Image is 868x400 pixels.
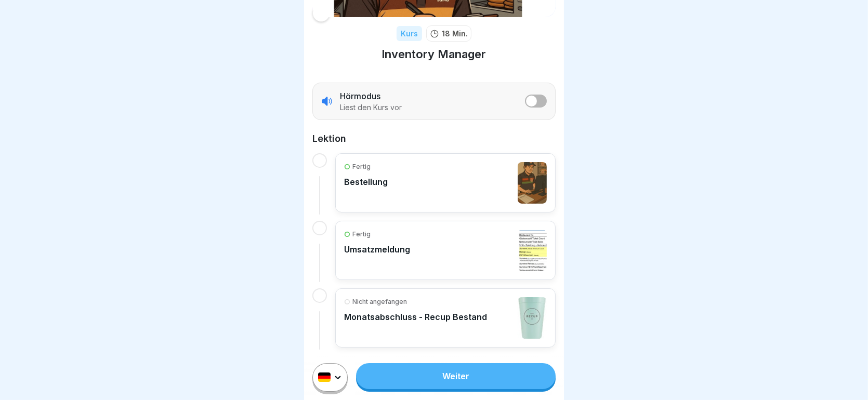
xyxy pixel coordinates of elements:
[312,132,556,145] h2: Lektion
[344,297,547,339] a: Nicht angefangenMonatsabschluss - Recup Bestand
[518,230,547,271] img: sq042hiokl711vzmrsamazp7.png
[344,244,410,255] p: Umsatzmeldung
[352,297,407,306] p: Nicht angefangen
[518,162,547,204] img: ri3covzcvearisg573bt1e15.png
[442,28,468,39] p: 18 Min.
[352,230,371,239] p: Fertig
[340,90,380,102] p: Hörmodus
[356,363,556,389] a: Weiter
[382,47,486,62] h1: Inventory Manager
[344,162,547,204] a: FertigBestellung
[525,95,547,108] button: listener mode
[344,230,547,271] a: FertigUmsatzmeldung
[344,312,487,322] p: Monatsabschluss - Recup Bestand
[352,162,371,171] p: Fertig
[397,26,422,41] div: Kurs
[340,103,402,112] p: Liest den Kurs vor
[518,297,547,339] img: mm5v0949s3dw5d8fid0qr50p.png
[344,177,388,187] p: Bestellung
[318,373,331,382] img: de.svg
